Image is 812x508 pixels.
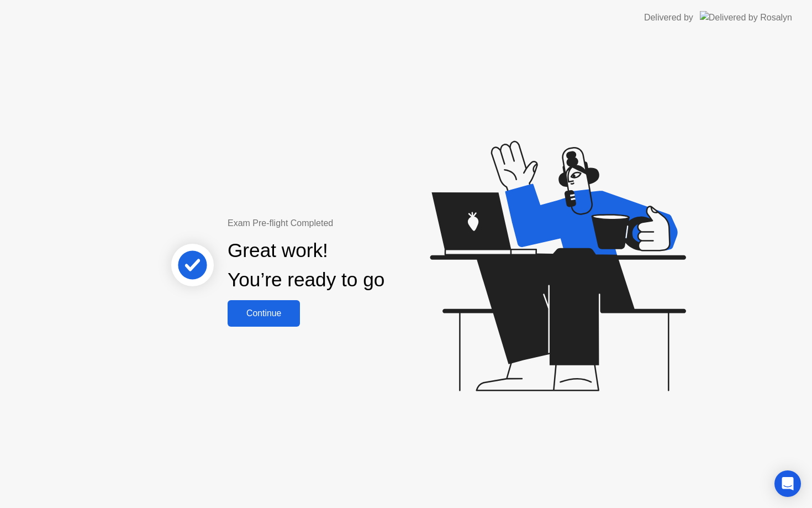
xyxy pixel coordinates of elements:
[231,308,297,318] div: Continue
[644,11,693,24] div: Delivered by
[228,217,456,230] div: Exam Pre-flight Completed
[774,470,801,497] div: Open Intercom Messenger
[228,300,300,327] button: Continue
[228,236,384,295] div: Great work! You’re ready to go
[700,11,792,24] img: Delivered by Rosalyn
